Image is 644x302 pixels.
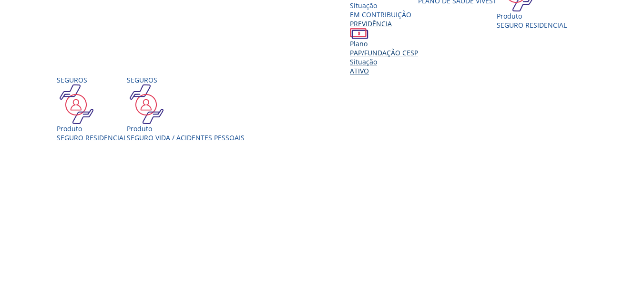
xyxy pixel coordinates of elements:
span: PAP/FUNDAÇÃO CESP [350,48,418,57]
a: Previdência PlanoPAP/FUNDAÇÃO CESP SituaçãoAtivo [350,19,418,75]
a: Seguros Produto Seguro Vida / Acidentes Pessoais [127,75,245,142]
img: ico_dinheiro.png [350,28,368,39]
div: Plano [350,39,418,48]
div: Previdência [350,19,418,28]
div: SEGURO RESIDENCIAL [57,133,127,142]
div: Situação [350,57,418,66]
div: SEGURO RESIDENCIAL [497,21,567,30]
div: Situação [350,1,418,10]
a: Seguros Produto SEGURO RESIDENCIAL [57,75,127,142]
div: Produto [57,124,127,133]
span: Ativo [350,66,369,75]
div: Seguros [57,75,127,84]
div: Seguro Vida / Acidentes Pessoais [127,133,245,142]
div: Produto [497,11,567,21]
img: ico_seguros.png [57,84,96,124]
div: Seguros [127,75,245,84]
span: EM CONTRIBUIÇÃO [350,10,411,19]
img: ico_seguros.png [127,84,166,124]
div: Produto [127,124,245,133]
